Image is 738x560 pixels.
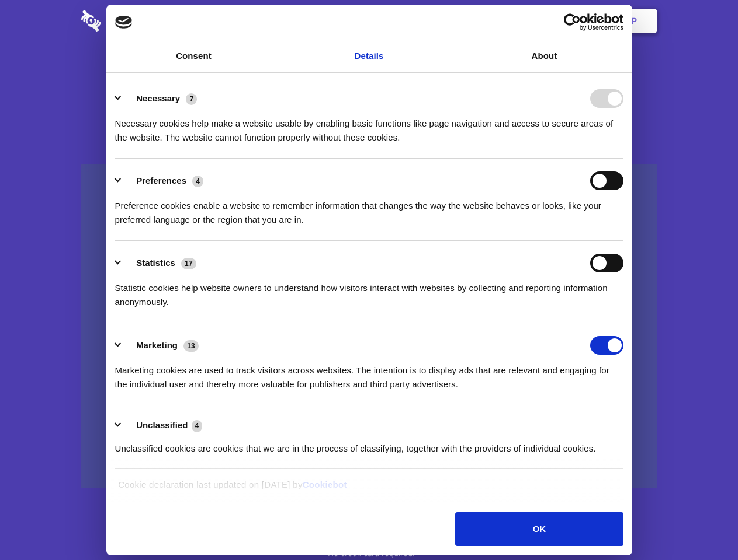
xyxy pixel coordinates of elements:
a: Cookiebot [303,480,347,489]
button: Marketing (13) [115,336,206,355]
a: About [457,40,632,72]
button: Unclassified (4) [115,418,210,433]
label: Preferences [136,176,186,185]
h4: Auto-redaction of sensitive data, encrypted data sharing and self-destructing private chats. Shar... [81,106,657,145]
div: Preference cookies enable a website to remember information that changes the way the website beha... [115,190,623,227]
div: Necessary cookies help make a website usable by enabling basic functions like page navigation and... [115,108,623,145]
div: Cookie declaration last updated on [DATE] by [109,478,629,501]
button: OK [455,512,623,546]
span: 7 [186,93,197,105]
label: Marketing [136,340,178,350]
img: logo-wordmark-white-trans-d4663122ce5f474addd5e946df7df03e33cb6a1c49d2221995e7729f52c070b2.svg [81,10,181,32]
iframe: Drift Widget Chat Controller [680,502,724,546]
h1: Eliminate Slack Data Loss. [81,52,657,94]
button: Necessary (7) [115,89,205,108]
img: logo [115,16,133,29]
label: Necessary [136,93,180,103]
div: Statistic cookies help website owners to understand how visitors interact with websites by collec... [115,272,623,309]
span: 13 [183,340,199,352]
a: Pricing [343,3,394,39]
a: Login [530,3,581,39]
a: Consent [106,40,282,72]
span: 4 [192,420,203,432]
a: Contact [474,3,528,39]
button: Statistics (17) [115,254,204,272]
span: 17 [181,258,196,269]
a: Usercentrics Cookiebot - opens in a new window [521,13,623,31]
div: Marketing cookies are used to track visitors across websites. The intention is to display ads tha... [115,355,623,391]
a: Details [282,40,457,72]
span: 4 [192,176,203,187]
div: Unclassified cookies are cookies that we are in the process of classifying, together with the pro... [115,433,623,456]
button: Preferences (4) [115,171,211,190]
a: Wistia video thumbnail [81,164,657,488]
label: Statistics [136,258,175,268]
